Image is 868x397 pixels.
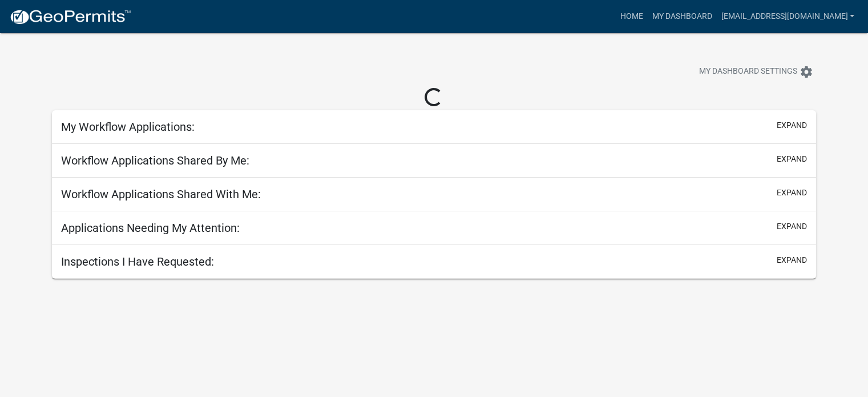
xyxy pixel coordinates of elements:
[777,254,807,266] button: expand
[690,61,822,83] button: My Dashboard Settingssettings
[777,220,807,232] button: expand
[61,154,249,167] h5: Workflow Applications Shared By Me:
[777,119,807,131] button: expand
[61,187,261,201] h5: Workflow Applications Shared With Me:
[777,153,807,165] button: expand
[716,6,859,27] a: [EMAIL_ADDRESS][DOMAIN_NAME]
[699,65,797,79] span: My Dashboard Settings
[61,255,214,268] h5: Inspections I Have Requested:
[800,65,813,79] i: settings
[777,187,807,199] button: expand
[61,221,240,235] h5: Applications Needing My Attention:
[647,6,716,27] a: My Dashboard
[615,6,647,27] a: Home
[61,120,195,134] h5: My Workflow Applications:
